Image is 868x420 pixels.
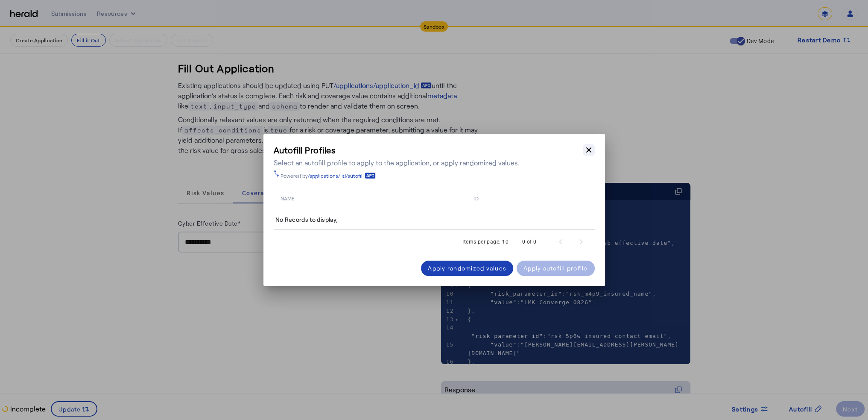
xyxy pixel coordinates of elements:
div: Powered by [281,172,376,179]
td: No Records to display, [274,210,595,229]
div: Select an autofill profile to apply to the application, or apply randomized values. [274,158,520,168]
span: id [473,194,478,202]
div: Items per page: [462,238,500,246]
a: /applications/:id/autofill [308,172,376,179]
div: Apply randomized values [428,264,506,273]
div: 0 of 0 [522,238,536,246]
span: name [281,194,295,202]
table: Table view of all quotes submitted by your platform [274,186,595,230]
div: 10 [502,238,509,246]
h3: Autofill Profiles [274,144,520,156]
button: Apply randomized values [421,261,513,276]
